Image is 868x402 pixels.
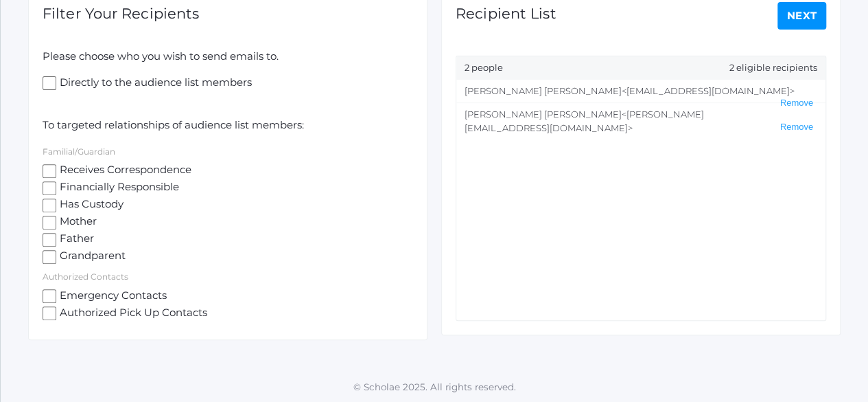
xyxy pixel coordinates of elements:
span: [PERSON_NAME] [PERSON_NAME] [465,85,622,96]
input: Directly to the audience list members [43,76,56,90]
label: Authorized Contacts [43,271,128,282]
p: © Scholae 2025. All rights reserved. [1,380,868,394]
input: Receives Correspondence [43,164,56,178]
span: <[EMAIL_ADDRESS][DOMAIN_NAME]> [622,85,795,96]
a: Next [777,2,827,30]
input: Has Custody [43,199,56,212]
span: Financially Responsible [56,179,179,197]
span: Mother [56,214,97,231]
span: Receives Correspondence [56,162,191,179]
input: Emergency Contacts [43,289,56,303]
span: 2 eligible recipients [729,61,817,75]
span: [PERSON_NAME] [PERSON_NAME] [465,109,622,120]
div: 2 people [456,56,825,80]
input: Financially Responsible [43,181,56,195]
span: <[PERSON_NAME][EMAIL_ADDRESS][DOMAIN_NAME]> [465,109,704,133]
span: Emergency Contacts [56,288,167,305]
p: Please choose who you wish to send emails to. [43,49,413,65]
input: Grandparent [43,250,56,264]
span: Authorized Pick Up Contacts [56,305,207,322]
p: To targeted relationships of audience list members: [43,118,413,133]
input: Mother [43,216,56,230]
h1: Filter Your Recipients [43,5,199,21]
input: Father [43,233,56,247]
label: Familial/Guardian [43,146,115,157]
span: Has Custody [56,197,124,214]
button: Remove [776,122,817,133]
input: Authorized Pick Up Contacts [43,306,56,320]
h1: Recipient List [456,5,556,21]
span: Directly to the audience list members [56,75,252,92]
button: Remove [776,98,817,109]
span: Grandparent [56,248,126,265]
span: Father [56,231,94,248]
